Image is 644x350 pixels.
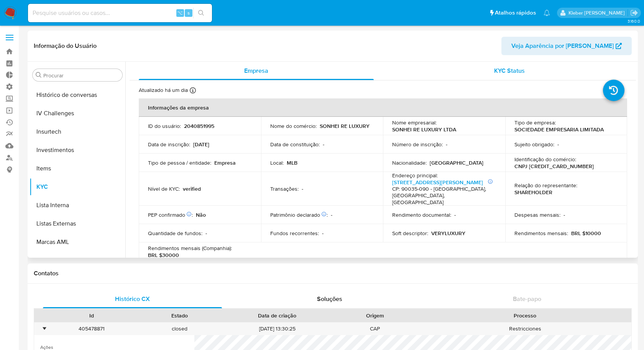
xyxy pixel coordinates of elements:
[557,141,559,148] p: -
[184,123,214,129] p: 2040851995
[148,185,180,192] p: Nível de KYC :
[148,159,211,166] p: Tipo de pessoa / entidade :
[514,182,577,189] p: Relação do representante :
[514,119,556,126] p: Tipo de empresa :
[270,141,320,148] p: Data de constituição :
[193,8,209,18] button: search-icon
[196,211,206,218] p: Não
[571,230,601,237] p: BRL $10000
[495,9,536,17] span: Atalhos rápidos
[392,172,438,179] p: Endereço principal :
[177,9,183,16] span: ⌥
[229,312,325,319] div: Data de criação
[514,156,576,163] p: Identificação do comércio :
[392,141,443,148] p: Número de inscrição :
[270,123,317,129] p: Nome do comércio :
[48,322,136,335] div: 405478871
[30,214,125,233] button: Listas Externas
[511,37,614,55] span: Veja Aparência por [PERSON_NAME]
[30,233,125,251] button: Marcas AML
[30,141,125,159] button: Investimentos
[139,87,188,94] p: Atualizado há um dia
[430,159,483,166] p: [GEOGRAPHIC_DATA]
[424,312,626,319] div: Processo
[514,230,568,237] p: Rendimentos mensais :
[392,126,456,133] p: SONHEI RE LUXURY LTDA
[148,252,179,258] p: BRL $30000
[270,159,284,166] p: Local :
[320,123,370,129] p: SONHEI RE LUXURY
[392,178,483,186] a: [STREET_ADDRESS][PERSON_NAME]
[43,325,45,332] div: •
[30,251,125,270] button: Perfis
[36,72,42,78] button: Procurar
[187,9,190,16] span: s
[419,322,631,335] div: Restricciones
[287,159,297,166] p: MLB
[514,189,552,196] p: SHAREHOLDER
[392,186,493,206] h4: CP: 90035-090 - [GEOGRAPHIC_DATA], [GEOGRAPHIC_DATA], [GEOGRAPHIC_DATA]
[317,294,342,303] span: Soluções
[30,196,125,214] button: Lista Interna
[43,72,119,79] input: Procurar
[115,294,150,303] span: Histórico CX
[514,126,604,133] p: SOCIEDADE EMPRESARIA LIMITADA
[392,159,427,166] p: Nacionalidade :
[568,9,628,16] p: kleber.bueno@mercadolivre.com
[514,211,560,218] p: Despesas mensais :
[630,9,638,17] a: Sair
[331,322,419,335] div: CAP
[270,230,319,237] p: Fundos recorrentes :
[323,141,324,148] p: -
[302,185,303,192] p: -
[563,211,565,218] p: -
[30,86,125,104] button: Histórico de conversas
[392,119,437,126] p: Nome empresarial :
[148,123,181,129] p: ID do usuário :
[193,141,209,148] p: [DATE]
[392,230,428,237] p: Soft descriptor :
[214,159,236,166] p: Empresa
[148,141,190,148] p: Data de inscrição :
[454,211,456,218] p: -
[53,312,130,319] div: Id
[514,141,554,148] p: Sujeito obrigado :
[270,211,328,218] p: Patrimônio declarado :
[34,42,97,50] h1: Informação do Usuário
[30,123,125,141] button: Insurtech
[28,8,212,18] input: Pesquise usuários ou casos...
[223,322,331,335] div: [DATE] 13:30:25
[513,294,541,303] span: Bate-papo
[30,178,125,196] button: KYC
[34,270,632,277] h1: Contatos
[431,230,465,237] p: VERYLUXURY
[392,211,451,218] p: Rendimento documental :
[446,141,447,148] p: -
[139,98,627,117] th: Informações da empresa
[141,312,219,319] div: Estado
[322,230,324,237] p: -
[183,185,201,192] p: verified
[544,10,550,16] a: Notificações
[30,104,125,123] button: IV Challenges
[148,230,202,237] p: Quantidade de fundos :
[494,66,525,75] span: KYC Status
[501,37,632,55] button: Veja Aparência por [PERSON_NAME]
[30,159,125,178] button: Items
[136,322,224,335] div: closed
[148,245,232,252] p: Rendimentos mensais (Companhia) :
[270,185,299,192] p: Transações :
[331,211,332,218] p: -
[148,211,193,218] p: PEP confirmado :
[336,312,414,319] div: Origem
[244,66,268,75] span: Empresa
[514,163,594,170] p: CNPJ [CREDIT_CARD_NUMBER]
[205,230,207,237] p: -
